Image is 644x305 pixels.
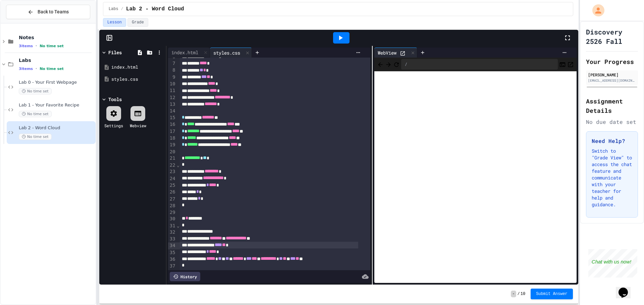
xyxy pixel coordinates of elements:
div: 10 [168,81,176,87]
div: Settings [104,123,123,129]
span: Forward [385,60,392,68]
div: 21 [168,155,176,162]
div: 19 [168,142,176,148]
span: - [511,291,516,297]
div: index.html [168,48,210,58]
div: 7 [168,60,176,67]
div: 26 [168,189,176,196]
span: / [121,6,123,12]
div: / [401,59,558,70]
span: 3 items [19,67,33,71]
div: 23 [168,168,176,175]
span: Fold line [176,162,180,168]
span: Lab 2 - Word Cloud [19,125,94,131]
span: / [518,291,520,297]
div: WebView [374,49,400,56]
div: 16 [168,121,176,128]
span: 10 [521,291,525,297]
div: No due date set [586,118,638,126]
span: No time set [19,88,52,94]
h2: Assignment Details [586,96,638,115]
span: No time set [40,44,64,48]
div: My Account [585,3,606,18]
button: Console [559,60,566,68]
p: Switch to "Grade View" to access the chat feature and communicate with your teacher for help and ... [592,148,632,208]
span: Lab 0 - Your First Webpage [19,80,94,85]
div: 15 [168,115,176,121]
div: [EMAIL_ADDRESS][DOMAIN_NAME] [588,78,636,83]
span: Labs [109,6,118,12]
button: Open in new tab [567,60,574,68]
div: Webview [130,123,146,129]
div: 9 [168,74,176,81]
button: Lesson [103,18,126,27]
div: 38 [168,270,176,276]
div: 11 [168,87,176,94]
div: 28 [168,203,176,209]
h1: Discovery 2526 Fall [586,27,638,46]
span: Fold line [176,223,180,228]
div: styles.css [210,48,252,58]
span: 3 items [19,44,33,48]
span: No time set [19,134,52,140]
div: 18 [168,135,176,142]
div: styles.css [111,76,164,83]
div: [PERSON_NAME] [588,72,636,78]
span: Submit Answer [536,291,568,297]
div: 12 [168,94,176,101]
div: 14 [168,108,176,115]
div: 13 [168,101,176,108]
span: • [36,43,37,49]
div: 25 [168,182,176,189]
span: Labs [19,57,94,63]
span: No time set [40,67,64,71]
div: 20 [168,149,176,155]
div: Files [108,49,122,56]
div: 31 [168,223,176,229]
button: Refresh [393,60,400,68]
div: 24 [168,175,176,182]
div: index.html [111,64,164,71]
div: 27 [168,196,176,203]
div: 37 [168,263,176,270]
div: 34 [168,242,176,249]
div: 33 [168,236,176,242]
div: Tools [108,96,122,103]
span: Back [377,60,384,68]
span: Back to Teams [38,8,69,15]
div: 36 [168,256,176,263]
span: Lab 1 - Your Favorite Recipe [19,102,94,108]
div: 30 [168,216,176,222]
div: index.html [168,49,202,56]
span: • [36,66,37,71]
span: No time set [19,111,52,117]
div: styles.css [210,49,244,56]
iframe: chat widget [616,278,637,298]
iframe: Web Preview [374,71,577,283]
div: 17 [168,128,176,135]
div: History [170,272,200,281]
span: Lab 2 - Word Cloud [126,5,184,13]
div: 29 [168,209,176,216]
div: 35 [168,249,176,256]
button: Grade [127,18,148,27]
h3: Need Help? [592,137,632,145]
div: WebView [374,48,417,58]
h2: Your Progress [586,57,638,66]
button: Back to Teams [6,5,90,19]
span: Notes [19,34,94,41]
div: 8 [168,67,176,74]
iframe: chat widget [588,249,637,278]
button: Submit Answer [531,289,573,299]
div: 32 [168,229,176,236]
div: 22 [168,162,176,169]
